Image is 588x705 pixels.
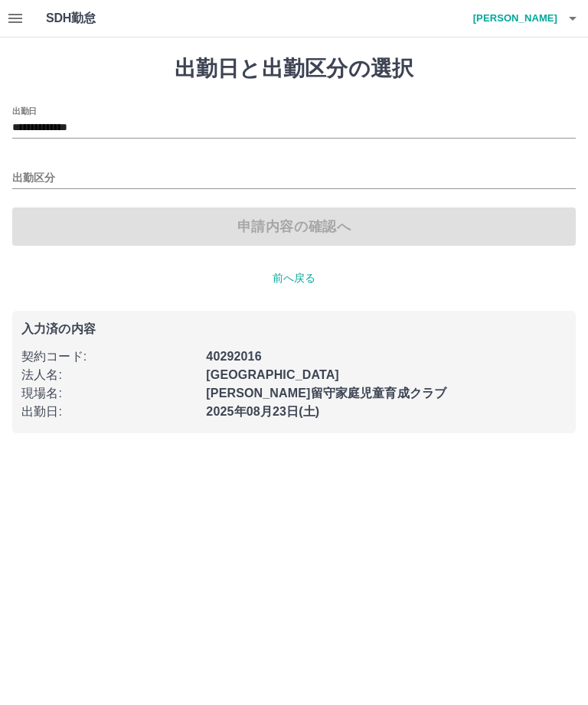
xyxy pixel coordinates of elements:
[206,350,261,363] b: 40292016
[206,387,446,400] b: [PERSON_NAME]留守家庭児童育成クラブ
[12,56,576,82] h1: 出勤日と出勤区分の選択
[12,270,576,286] p: 前へ戻る
[21,366,197,384] p: 法人名 :
[21,348,197,366] p: 契約コード :
[21,384,197,403] p: 現場名 :
[12,105,37,116] label: 出勤日
[21,323,567,335] p: 入力済の内容
[21,403,197,421] p: 出勤日 :
[206,368,339,381] b: [GEOGRAPHIC_DATA]
[206,405,319,418] b: 2025年08月23日(土)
